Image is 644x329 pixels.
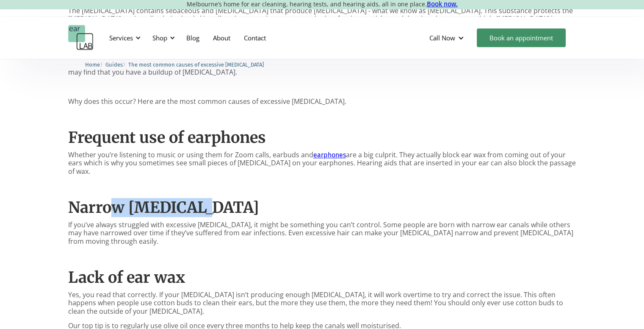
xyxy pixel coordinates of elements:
[477,28,566,47] a: Book an appointment
[68,98,576,106] p: Why does this occur? Here are the most common causes of excessive [MEDICAL_DATA].
[105,60,128,69] li: 〉
[68,198,259,217] strong: Narrow [MEDICAL_DATA]
[147,25,177,50] div: Shop
[68,112,576,120] p: ‍
[105,61,123,68] span: Guides
[206,25,237,50] a: About
[85,60,105,69] li: 〉
[423,25,473,50] div: Call Now
[429,33,455,42] div: Call Now
[85,61,100,68] span: Home
[313,151,346,159] a: earphones
[68,221,576,245] p: If you’ve always struggled with excessive [MEDICAL_DATA], it might be something you can’t control...
[237,25,273,50] a: Contact
[85,60,100,68] a: Home
[68,182,576,190] p: ‍
[68,252,576,260] p: ‍
[68,291,576,315] p: Yes, you read that correctly. If your [MEDICAL_DATA] isn’t producing enough [MEDICAL_DATA], it wi...
[104,25,143,50] div: Services
[152,33,167,42] div: Shop
[109,33,133,42] div: Services
[68,83,576,91] p: ‍
[68,268,185,287] strong: Lack of ear wax
[180,25,206,50] a: Blog
[68,128,266,147] strong: Frequent use of earphones
[128,60,264,68] a: The most common causes of excessive [MEDICAL_DATA]
[105,60,123,68] a: Guides
[68,52,576,77] p: When left on its own, most [MEDICAL_DATA] will move through the [MEDICAL_DATA] naturally and once...
[68,151,576,176] p: Whether you’re listening to music or using them for Zoom calls, earbuds and are a big culprit. Th...
[128,61,264,68] span: The most common causes of excessive [MEDICAL_DATA]
[68,25,94,50] a: home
